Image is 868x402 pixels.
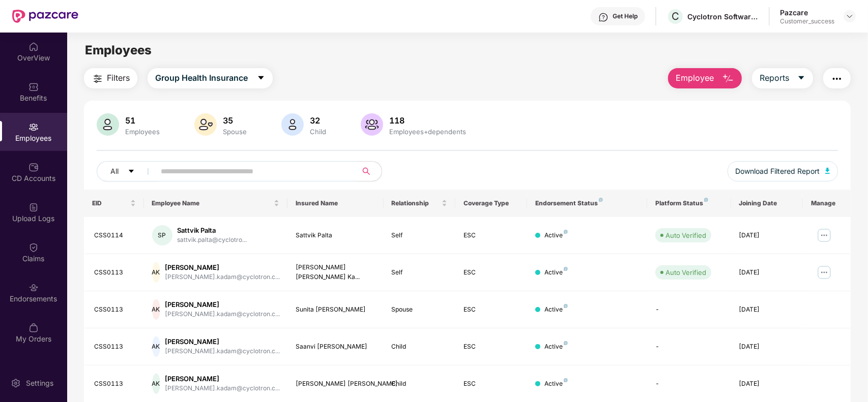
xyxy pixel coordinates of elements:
span: Group Health Insurance [155,72,248,84]
img: manageButton [816,227,832,243]
div: CSS0113 [94,268,136,277]
img: svg+xml;base64,PHN2ZyBpZD0iRHJvcGRvd24tMzJ4MzIiIHhtbG5zPSJodHRwOi8vd3d3LnczLm9yZy8yMDAwL3N2ZyIgd2... [846,12,854,20]
div: [DATE] [739,305,795,315]
span: Employee [676,72,714,84]
div: Self [392,231,447,240]
th: Manage [803,190,851,217]
div: [PERSON_NAME] [PERSON_NAME] [296,379,375,389]
img: svg+xml;base64,PHN2ZyBpZD0iRW5kb3JzZW1lbnRzIiB4bWxucz0iaHR0cDovL3d3dy53My5vcmcvMjAwMC9zdmciIHdpZH... [28,283,39,293]
div: [PERSON_NAME].kadam@cyclotron.c... [165,347,280,356]
img: svg+xml;base64,PHN2ZyBpZD0iQmVuZWZpdHMiIHhtbG5zPSJodHRwOi8vd3d3LnczLm9yZy8yMDAwL3N2ZyIgd2lkdGg9Ij... [28,82,39,92]
div: Platform Status [655,199,723,207]
button: Allcaret-down [97,161,159,181]
div: Endorsement Status [535,199,639,207]
div: AK [152,299,160,320]
img: svg+xml;base64,PHN2ZyB4bWxucz0iaHR0cDovL3d3dy53My5vcmcvMjAwMC9zdmciIHdpZHRoPSI4IiBoZWlnaHQ9IjgiIH... [564,378,568,382]
th: EID [84,190,144,217]
div: Active [544,342,568,352]
th: Insured Name [287,190,383,217]
div: [PERSON_NAME] [165,263,280,272]
div: [DATE] [739,342,795,352]
img: svg+xml;base64,PHN2ZyBpZD0iTXlfT3JkZXJzIiBkYXRhLW5hbWU9Ik15IE9yZGVycyIgeG1sbnM9Imh0dHA6Ly93d3cudz... [28,323,39,333]
img: svg+xml;base64,PHN2ZyBpZD0iRW1wbG95ZWVzIiB4bWxucz0iaHR0cDovL3d3dy53My5vcmcvMjAwMC9zdmciIHdpZHRoPS... [28,122,39,132]
span: caret-down [128,168,135,176]
div: [DATE] [739,268,795,277]
div: Spouse [392,305,447,315]
img: svg+xml;base64,PHN2ZyB4bWxucz0iaHR0cDovL3d3dy53My5vcmcvMjAwMC9zdmciIHhtbG5zOnhsaW5rPSJodHRwOi8vd3... [825,168,830,174]
img: svg+xml;base64,PHN2ZyBpZD0iQ0RfQWNjb3VudHMiIGRhdGEtbmFtZT0iQ0QgQWNjb3VudHMiIHhtbG5zPSJodHRwOi8vd3... [28,162,39,172]
div: ESC [464,231,519,240]
div: ESC [464,268,519,277]
div: SP [152,225,172,245]
div: Spouse [221,128,249,136]
img: svg+xml;base64,PHN2ZyBpZD0iSGVscC0zMngzMiIgeG1sbnM9Imh0dHA6Ly93d3cudzMub3JnLzIwMDAvc3ZnIiB3aWR0aD... [598,12,609,22]
div: Child [392,342,447,352]
div: Child [392,379,447,389]
button: Reportscaret-down [752,68,813,88]
div: Active [544,231,568,240]
div: CSS0114 [94,231,136,240]
div: ESC [464,379,519,389]
span: search [357,167,377,175]
div: [PERSON_NAME].kadam@cyclotron.c... [165,310,280,319]
div: [PERSON_NAME] [165,337,280,347]
span: EID [92,199,128,207]
img: svg+xml;base64,PHN2ZyB4bWxucz0iaHR0cDovL3d3dy53My5vcmcvMjAwMC9zdmciIHhtbG5zOnhsaW5rPSJodHRwOi8vd3... [281,113,304,136]
img: svg+xml;base64,PHN2ZyB4bWxucz0iaHR0cDovL3d3dy53My5vcmcvMjAwMC9zdmciIHhtbG5zOnhsaW5rPSJodHRwOi8vd3... [722,73,734,85]
img: svg+xml;base64,PHN2ZyB4bWxucz0iaHR0cDovL3d3dy53My5vcmcvMjAwMC9zdmciIHdpZHRoPSIyNCIgaGVpZ2h0PSIyNC... [92,73,104,85]
div: Get Help [613,12,638,20]
img: svg+xml;base64,PHN2ZyB4bWxucz0iaHR0cDovL3d3dy53My5vcmcvMjAwMC9zdmciIHdpZHRoPSI4IiBoZWlnaHQ9IjgiIH... [564,267,568,271]
div: Employees [123,128,162,136]
div: Cyclotron Software Services LLP [687,12,759,21]
div: [PERSON_NAME].kadam@cyclotron.c... [165,384,280,393]
td: - [647,291,731,328]
div: [PERSON_NAME].kadam@cyclotron.c... [165,272,280,282]
button: Download Filtered Report [728,161,838,181]
span: All [110,166,119,177]
th: Coverage Type [455,190,527,217]
div: Customer_success [780,17,834,25]
button: Filters [84,68,137,88]
div: CSS0113 [94,379,136,389]
img: svg+xml;base64,PHN2ZyB4bWxucz0iaHR0cDovL3d3dy53My5vcmcvMjAwMC9zdmciIHhtbG5zOnhsaW5rPSJodHRwOi8vd3... [97,113,119,136]
div: Auto Verified [666,267,706,277]
button: Group Health Insurancecaret-down [148,68,273,88]
div: Sattvik Palta [178,226,247,235]
div: Settings [23,378,56,388]
div: Active [544,305,568,315]
img: svg+xml;base64,PHN2ZyBpZD0iSG9tZSIgeG1sbnM9Imh0dHA6Ly93d3cudzMub3JnLzIwMDAvc3ZnIiB3aWR0aD0iMjAiIG... [28,42,39,52]
div: Auto Verified [666,230,706,240]
span: Reports [760,72,789,84]
div: sattvik.palta@cyclotro... [178,235,247,245]
div: 51 [123,115,162,126]
span: caret-down [797,74,805,83]
div: ESC [464,342,519,352]
div: [DATE] [739,231,795,240]
img: manageButton [816,264,832,281]
img: svg+xml;base64,PHN2ZyB4bWxucz0iaHR0cDovL3d3dy53My5vcmcvMjAwMC9zdmciIHdpZHRoPSI4IiBoZWlnaHQ9IjgiIH... [564,230,568,234]
div: AK [152,262,160,283]
div: 32 [308,115,328,126]
td: - [647,328,731,365]
button: Employee [668,68,742,88]
div: CSS0113 [94,305,136,315]
div: Child [308,128,328,136]
span: caret-down [257,74,265,83]
th: Joining Date [731,190,803,217]
div: CSS0113 [94,342,136,352]
div: Sunita [PERSON_NAME] [296,305,375,315]
div: Saanvi [PERSON_NAME] [296,342,375,352]
button: search [357,161,382,181]
span: Filters [107,72,130,84]
div: Active [544,379,568,389]
div: 118 [387,115,468,126]
div: Self [392,268,447,277]
div: ESC [464,305,519,315]
div: Sattvik Palta [296,231,375,240]
img: svg+xml;base64,PHN2ZyB4bWxucz0iaHR0cDovL3d3dy53My5vcmcvMjAwMC9zdmciIHdpZHRoPSI4IiBoZWlnaHQ9IjgiIH... [704,198,708,202]
div: [PERSON_NAME] [PERSON_NAME] Ka... [296,263,375,282]
span: C [672,10,679,22]
span: Employees [85,43,152,57]
span: Download Filtered Report [736,166,820,177]
th: Employee Name [144,190,288,217]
